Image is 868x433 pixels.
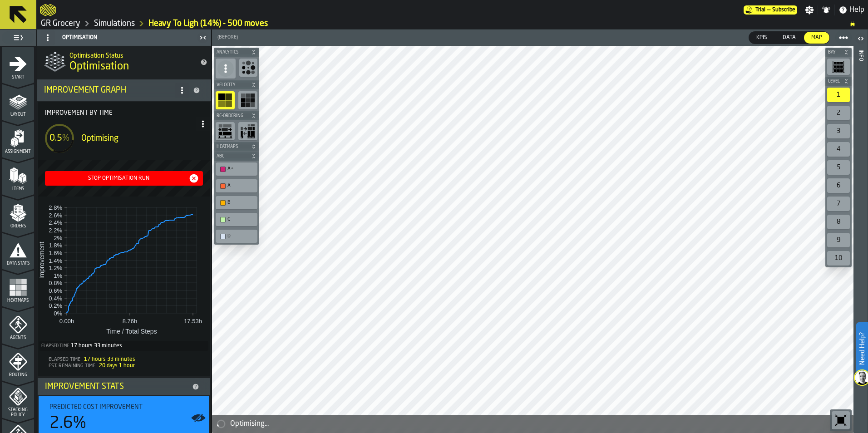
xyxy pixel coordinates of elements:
[2,270,34,306] li: menu Heatmaps
[214,152,259,161] button: button-
[801,5,818,15] label: button-toggle-Settings
[49,403,202,411] div: Title
[106,328,157,335] text: Time / Total Steps
[2,196,34,232] li: menu Orders
[214,228,259,245] div: button-toolbar-undefined
[49,403,143,411] span: Predicted Cost Improvement
[214,48,259,57] button: button-
[49,302,62,309] text: 0.2%
[825,86,852,104] div: button-toolbar-undefined
[237,57,259,80] div: button-toolbar-undefined
[825,48,852,57] button: button-
[241,60,256,75] svg: Show Congestion
[825,213,852,231] div: button-toolbar-undefined
[37,46,211,79] div: title-Optimisation
[49,227,62,234] text: 2.2%
[2,298,34,303] span: Heatmaps
[214,177,259,194] div: button-toolbar-undefined
[214,120,237,142] div: button-toolbar-undefined
[835,5,868,15] label: button-toggle-Help
[827,215,850,229] div: 8
[827,233,850,247] div: 9
[826,79,842,84] span: Level
[49,212,62,219] text: 2.6%
[755,7,765,13] span: Trial
[744,5,797,15] a: link-to-/wh/i/e451d98b-95f6-4604-91ff-c80219f9c36d/pricing/
[214,111,259,120] button: button-
[808,34,826,42] span: Map
[214,194,259,211] div: button-toolbar-undefined
[197,32,209,43] label: button-toggle-Close me
[2,344,34,381] li: menu Routing
[2,84,34,120] li: menu Layout
[767,7,770,13] span: —
[2,373,34,378] span: Routing
[49,295,62,302] text: 0.4%
[49,265,62,271] text: 1.2%
[38,102,210,117] label: Title
[94,19,135,29] a: link-to-/wh/i/e451d98b-95f6-4604-91ff-c80219f9c36d
[49,175,188,182] div: Stop Optimisation Run
[241,93,255,108] svg: show Visits heatmap
[2,261,34,266] span: Data Stats
[40,2,56,18] a: logo-header
[827,160,850,175] div: 5
[215,154,249,159] span: ABC
[825,177,852,195] div: button-toolbar-undefined
[825,122,852,140] div: button-toolbar-undefined
[833,413,848,428] svg: Reset zoom and position
[853,30,868,433] header: Info
[215,50,249,55] span: Analytics
[227,200,255,206] div: B
[827,178,850,193] div: 6
[49,257,62,264] text: 1.4%
[2,224,34,229] span: Orders
[69,59,129,74] span: Optimisation
[744,5,797,15] div: Menu Subscription
[62,134,69,143] span: %
[827,88,850,102] div: 1
[71,343,122,349] div: 17 hours 33 minutes
[230,418,850,429] div: Optimising...
[217,198,256,207] div: B
[184,318,202,325] text: 17.53h
[45,171,203,186] button: button-Stop Optimisation Run
[2,335,34,340] span: Agents
[214,161,259,177] div: button-toolbar-undefined
[54,235,62,241] text: 2%
[772,7,795,13] span: Subscribe
[214,413,265,431] a: logo-header
[827,251,850,266] div: 10
[241,124,255,138] svg: show applied reorders heatmap
[753,34,771,42] span: KPIs
[825,140,852,158] div: button-toolbar-undefined
[2,47,34,83] li: menu Start
[123,318,138,325] text: 8.76h
[215,144,249,149] span: Heatmaps
[227,183,255,189] div: A
[218,124,232,138] svg: show triggered reorders heatmap
[99,363,135,369] span: 20 days 1 hour
[2,121,34,157] li: menu Assignment
[54,310,62,317] text: 0%
[69,50,193,59] h2: Sub Title
[2,187,34,192] span: Items
[214,80,259,89] button: button-
[41,19,80,29] a: link-to-/wh/i/e451d98b-95f6-4604-91ff-c80219f9c36d
[217,231,256,241] div: D
[227,233,255,239] div: D
[62,34,97,41] span: Optimisation
[215,83,249,88] span: Velocity
[2,112,34,117] span: Layout
[44,85,175,95] div: Improvement Graph
[49,242,62,249] text: 1.8%
[49,287,62,294] text: 0.6%
[218,93,232,108] svg: show ABC heatmap
[38,242,45,279] text: Improvement
[857,323,867,374] label: Need Help?
[214,89,237,111] div: button-toolbar-undefined
[2,149,34,154] span: Assignment
[39,341,208,351] div: Total time elapsed since optimization started
[849,5,864,15] span: Help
